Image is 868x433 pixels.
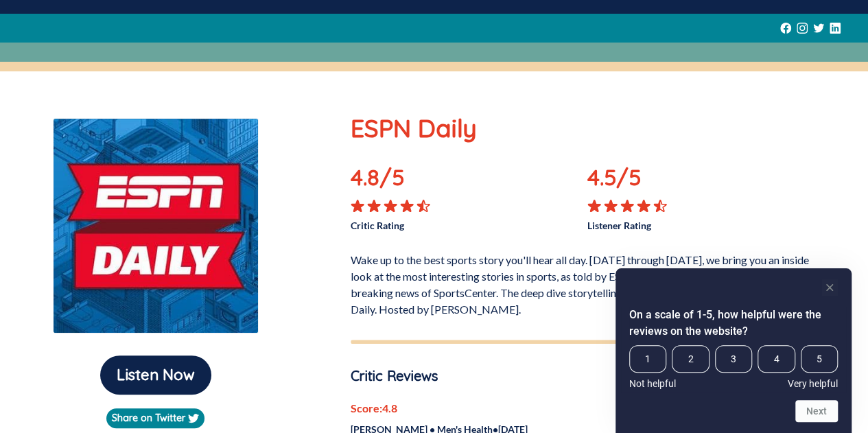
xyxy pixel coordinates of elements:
button: Hide survey [821,279,838,296]
div: On a scale of 1-5, how helpful were the reviews on the website? Select an option from 1 to 5, wit... [629,279,838,422]
span: Not helpful [629,378,676,389]
p: Critic Rating [351,213,587,233]
span: 3 [715,345,752,373]
button: Next question [795,400,838,422]
span: Very helpful [788,378,838,389]
a: Share on Twitter [106,408,204,428]
p: Wake up to the best sports story you'll hear all day. [DATE] through [DATE], we bring you an insi... [351,246,824,318]
button: Listen Now [100,355,211,395]
div: On a scale of 1-5, how helpful were the reviews on the website? Select an option from 1 to 5, wit... [629,345,838,389]
p: Score: 4.8 [351,400,540,417]
span: 5 [801,345,838,373]
p: Critic Reviews [351,366,540,386]
p: 4.5 /5 [587,161,682,199]
p: Listener Rating [587,213,824,233]
span: 1 [629,345,666,373]
span: 2 [672,345,709,373]
img: ESPN Daily [53,118,259,333]
p: ESPN Daily [351,110,824,147]
span: 4 [758,345,795,373]
p: 4.8 /5 [351,161,445,199]
h2: On a scale of 1-5, how helpful were the reviews on the website? Select an option from 1 to 5, wit... [629,307,838,340]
